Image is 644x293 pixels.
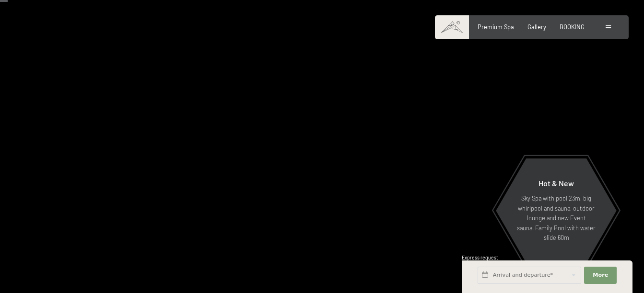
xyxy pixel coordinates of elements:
a: Hot & New Sky Spa with pool 23m, big whirlpool and sauna, outdoor lounge and new Event sauna, Fam... [495,158,617,263]
p: Sky Spa with pool 23m, big whirlpool and sauna, outdoor lounge and new Event sauna, Family Pool w... [515,193,598,242]
a: BOOKING [560,23,585,31]
span: More [593,271,608,279]
a: Gallery [527,23,546,31]
a: Premium Spa [478,23,514,31]
button: More [584,267,617,284]
span: Hot & New [539,179,574,188]
span: Express request [462,255,498,260]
